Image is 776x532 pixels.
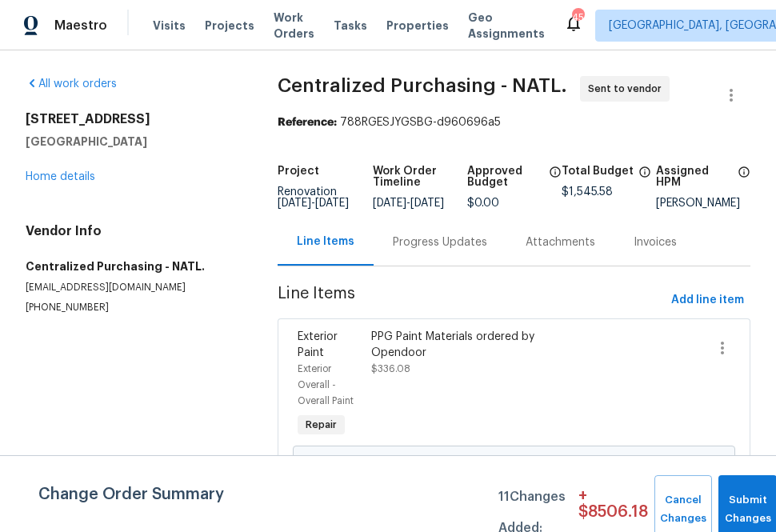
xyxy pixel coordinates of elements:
span: The hpm assigned to this work order. [738,166,750,198]
span: Properties [386,18,449,34]
span: $336.08 [371,364,410,374]
a: All work orders [26,78,117,90]
span: Add line item [671,290,744,310]
h5: Work Order Timeline [373,166,467,188]
span: Renovation [278,186,349,209]
span: - [373,198,444,209]
p: [EMAIL_ADDRESS][DOMAIN_NAME] [26,281,239,294]
div: PPG Paint Materials ordered by Opendoor [371,329,546,361]
h5: Assigned HPM [656,166,733,188]
div: 788RGESJYGSBG-d960696a5 [278,114,750,130]
div: Invoices [634,234,677,250]
div: 454 [572,10,583,26]
h5: Project [278,166,319,177]
span: Exterior Overall - Overall Paint [298,364,354,406]
h5: [GEOGRAPHIC_DATA] [26,134,239,150]
h5: Total Budget [562,166,634,177]
span: $1,545.58 [562,186,613,198]
span: The total cost of line items that have been proposed by Opendoor. This sum includes line items th... [638,166,651,186]
button: Add line item [665,286,750,315]
span: Cancel Changes [662,491,704,528]
span: Work Orders [274,10,314,42]
span: The total cost of line items that have been approved by both Opendoor and the Trade Partner. This... [549,166,562,198]
b: Reference: [278,117,337,128]
span: Exterior Paint [298,331,338,358]
p: [PHONE_NUMBER] [26,301,239,314]
span: Repair [299,417,343,433]
span: Submit Changes [726,491,769,528]
div: Attachments [526,234,595,250]
h5: Approved Budget [467,166,544,188]
span: Tasks [334,20,367,31]
span: Maestro [54,18,107,34]
span: Line Items [278,286,665,315]
span: Centralized Purchasing - NATL. [278,76,567,95]
h5: Centralized Purchasing - NATL. [26,258,239,274]
span: [DATE] [373,198,406,209]
h4: Vendor Info [26,223,239,239]
span: Visits [153,18,186,34]
span: [DATE] [315,198,349,209]
span: Geo Assignments [468,10,545,42]
span: - [278,198,349,209]
h2: [STREET_ADDRESS] [26,111,239,127]
span: Sent to vendor [588,81,668,97]
span: [DATE] [410,198,444,209]
div: Progress Updates [393,234,487,250]
span: [DATE] [278,198,311,209]
div: [PERSON_NAME] [656,198,750,209]
a: Home details [26,171,95,182]
span: $0.00 [467,198,499,209]
span: Projects [205,18,254,34]
div: Line Items [297,234,354,250]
